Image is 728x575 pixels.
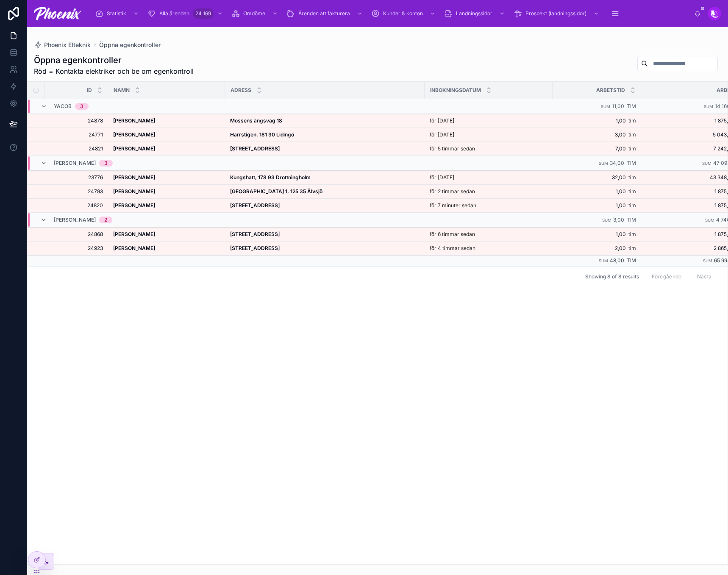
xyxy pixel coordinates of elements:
[34,7,81,20] img: App logo
[558,117,636,124] span: 1,00 tim
[230,174,311,181] strong: Kungshatt, 178 93 Drottningholm
[430,188,475,195] p: för 2 timmar sedan
[230,188,322,194] strong: [GEOGRAPHIC_DATA] 1, 125 35 Älvsjö
[558,174,636,181] a: 32,00 tim
[230,231,280,237] strong: [STREET_ADDRESS]
[145,6,227,21] a: Alla ärenden24 169
[430,202,476,209] p: för 7 minuter sedan
[44,41,91,49] span: Phoenix Elteknik
[34,66,194,76] span: Röd = Kontakta elektriker och be om egenkontroll
[113,117,220,124] a: [PERSON_NAME]
[558,188,636,195] a: 1,00 tim
[596,87,625,94] span: Arbetstid
[92,6,143,21] a: Statistik
[55,231,103,238] a: 24868
[612,103,636,109] span: 11,00 tim
[298,10,350,17] span: Ärenden att fakturera
[558,145,636,152] a: 7,00 tim
[558,202,636,209] span: 1,00 tim
[230,202,280,208] strong: [STREET_ADDRESS]
[230,117,420,124] a: Mossens ängsväg 18
[80,103,83,110] div: 3
[430,245,475,252] p: för 4 timmar sedan
[55,188,103,195] a: 24793
[54,160,96,167] span: [PERSON_NAME]
[34,41,91,49] a: Phoenix Elteknik
[113,174,220,181] a: [PERSON_NAME]
[113,231,155,237] strong: [PERSON_NAME]
[430,131,454,138] p: för [DATE]
[610,160,636,166] span: 34,00 tim
[430,145,475,152] p: för 5 timmar sedan
[99,41,161,49] a: Öppna egenkontroller
[230,188,420,195] a: [GEOGRAPHIC_DATA] 1, 125 35 Älvsjö
[601,104,610,109] small: Sum
[113,245,220,252] a: [PERSON_NAME]
[243,10,265,17] span: Omdöme
[230,131,420,138] a: Harrstigen, 181 30 Lidingö
[230,145,280,152] strong: [STREET_ADDRESS]
[430,87,481,94] span: INBOKNINGSDATUM
[613,217,636,223] span: 3,00 tim
[430,174,547,181] a: för [DATE]
[87,87,92,94] span: Id
[230,131,294,138] strong: Harrstigen, 181 30 Lidingö
[55,145,103,152] a: 24821
[558,131,636,138] a: 3,00 tim
[159,10,189,17] span: Alla ärenden
[430,188,547,195] a: för 2 timmar sedan
[230,145,420,152] a: [STREET_ADDRESS]
[430,231,475,238] p: för 6 timmar sedan
[113,145,155,152] strong: [PERSON_NAME]
[230,117,282,124] strong: Mossens ängsväg 18
[430,117,547,124] a: för [DATE]
[113,131,220,138] a: [PERSON_NAME]
[113,245,155,251] strong: [PERSON_NAME]
[55,117,103,124] a: 24878
[558,231,636,238] a: 1,00 tim
[113,174,155,181] strong: [PERSON_NAME]
[104,160,108,167] div: 3
[55,245,103,252] a: 24923
[193,8,214,19] div: 24 169
[34,54,194,66] h1: Öppna egenkontroller
[113,231,220,238] a: [PERSON_NAME]
[558,245,636,252] span: 2,00 tim
[55,202,103,209] a: 24820
[430,174,454,181] p: för [DATE]
[585,273,639,280] span: Showing 8 of 8 results
[104,217,107,223] div: 2
[705,218,714,222] small: Sum
[113,202,220,209] a: [PERSON_NAME]
[430,245,547,252] a: för 4 timmar sedan
[456,10,492,17] span: Landningssidor
[55,174,103,181] a: 23776
[430,202,547,209] a: för 7 minuter sedan
[229,6,282,21] a: Omdöme
[702,161,711,166] small: Sum
[430,131,547,138] a: för [DATE]
[430,117,454,124] p: för [DATE]
[230,231,420,238] a: [STREET_ADDRESS]
[230,174,420,181] a: Kungshatt, 178 93 Drottningholm
[284,6,367,21] a: Ärenden att fakturera
[55,131,103,138] span: 24771
[230,202,420,209] a: [STREET_ADDRESS]
[54,103,72,110] span: Yacob
[430,145,547,152] a: för 5 timmar sedan
[430,231,547,238] a: för 6 timmar sedan
[383,10,423,17] span: Kunder & konton
[230,245,280,251] strong: [STREET_ADDRESS]
[610,257,636,264] span: 48,00 tim
[113,188,155,194] strong: [PERSON_NAME]
[599,161,608,166] small: Sum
